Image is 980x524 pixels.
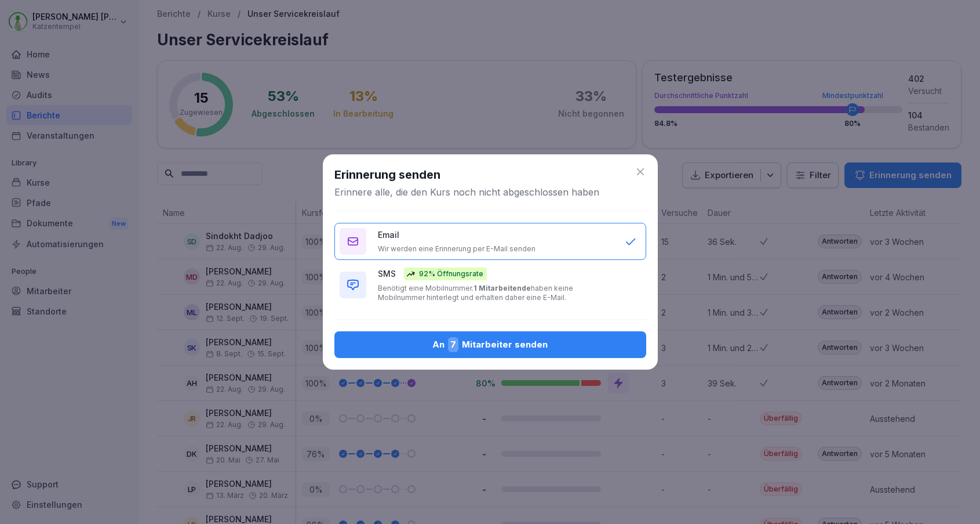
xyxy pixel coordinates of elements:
p: Erinnere alle, die den Kurs noch nicht abgeschlossen haben [334,186,599,198]
p: Benötigt eine Mobilnummer. haben keine Mobilnummer hinterlegt und erhalten daher eine E-Mail. [378,284,613,302]
h1: Erinnerung senden [334,166,440,183]
p: SMS [378,268,396,280]
b: 1 Mitarbeitende [473,284,531,292]
button: An7Mitarbeiter senden [334,331,646,358]
div: An Mitarbeiter senden [344,337,637,352]
p: 92% Öffnungsrate [419,269,483,279]
span: 7 [448,337,458,352]
p: Email [378,229,399,241]
p: Wir werden eine Erinnerung per E-Mail senden [378,244,535,254]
